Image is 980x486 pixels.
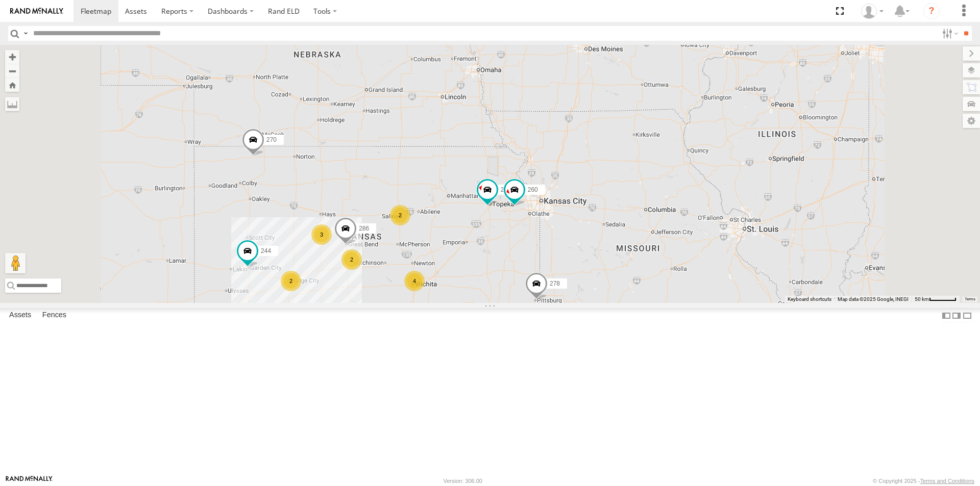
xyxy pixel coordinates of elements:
div: Mary Lewis [857,4,887,19]
span: 286 [359,225,369,232]
div: 4 [404,271,425,291]
button: Map Scale: 50 km per 50 pixels [912,296,960,303]
label: Assets [4,309,36,323]
label: Fences [37,309,71,323]
button: Keyboard shortcuts [788,296,831,303]
label: Measure [5,97,19,111]
button: Zoom Home [5,78,19,92]
a: Terms (opens in new tab) [965,297,975,301]
div: 2 [341,249,362,270]
span: 270 [266,136,277,143]
div: © Copyright 2025 - [873,478,974,484]
label: Dock Summary Table to the Left [941,308,951,323]
button: Drag Pegman onto the map to open Street View [5,253,26,273]
label: Hide Summary Table [962,308,972,323]
label: Search Filter Options [938,26,960,41]
span: 278 [550,280,560,287]
label: Dock Summary Table to the Right [951,308,962,323]
a: Visit our Website [6,476,53,486]
div: Version: 306.00 [444,478,482,484]
div: 2 [281,271,301,291]
a: Terms and Conditions [920,478,974,484]
div: 3 [311,224,332,245]
img: rand-logo.svg [10,8,63,15]
button: Zoom out [5,64,19,78]
label: Map Settings [963,114,980,128]
span: Map data ©2025 Google, INEGI [838,296,909,302]
span: 266 [501,186,511,193]
div: 2 [390,205,410,225]
span: 244 [261,247,271,254]
i: ? [923,3,940,19]
button: Zoom in [5,50,19,64]
label: Search Query [21,26,30,41]
span: 50 km [915,296,929,302]
span: 260 [528,186,538,193]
